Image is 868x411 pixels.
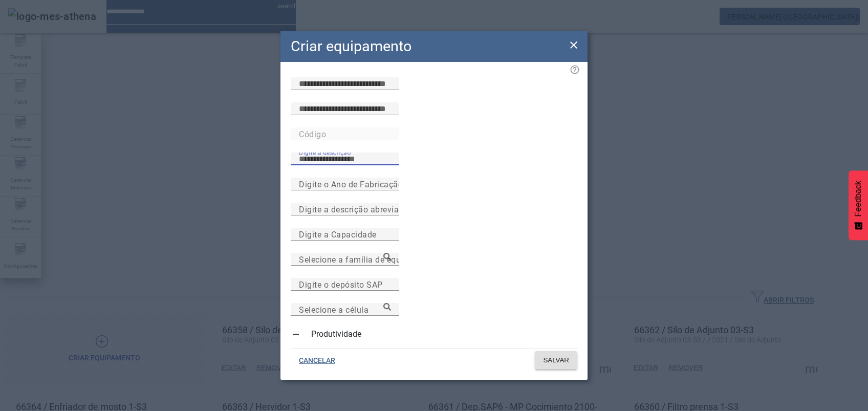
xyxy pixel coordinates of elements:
[299,229,377,239] mat-label: Digite a Capacidade
[299,253,391,266] input: Number
[299,204,408,214] mat-label: Digite a descrição abreviada
[543,355,569,365] span: SALVAR
[854,181,863,217] span: Feedback
[299,305,368,314] mat-label: Selecione a célula
[309,328,361,340] label: Produtividade
[299,279,383,289] mat-label: Digite o depósito SAP
[299,179,403,189] mat-label: Digite o Ano de Fabricação
[291,351,343,370] button: CANCELAR
[535,351,577,370] button: SALVAR
[299,254,437,264] mat-label: Selecione a família de equipamento
[299,129,326,139] mat-label: Código
[291,35,411,57] h2: Criar equipamento
[299,304,391,316] input: Number
[849,170,868,240] button: Feedback - Mostrar pesquisa
[299,356,335,366] span: CANCELAR
[299,148,351,156] mat-label: Digite a descrição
